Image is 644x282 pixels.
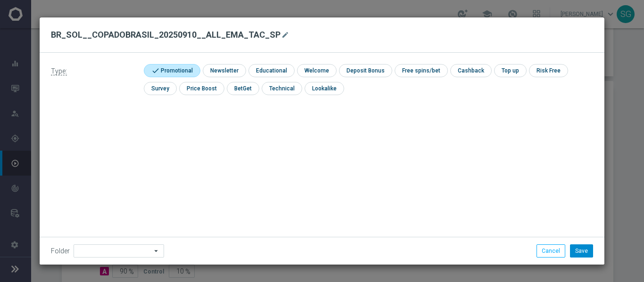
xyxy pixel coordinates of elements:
span: Type: [51,67,67,75]
h2: BR_SOL__COPADOBRASIL_20250910__ALL_EMA_TAC_SP [51,29,281,40]
button: Save [570,244,593,258]
i: arrow_drop_down [152,245,161,257]
i: mode_edit [281,31,289,39]
label: Folder [51,247,70,255]
button: Cancel [537,244,565,258]
button: mode_edit [281,29,292,40]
